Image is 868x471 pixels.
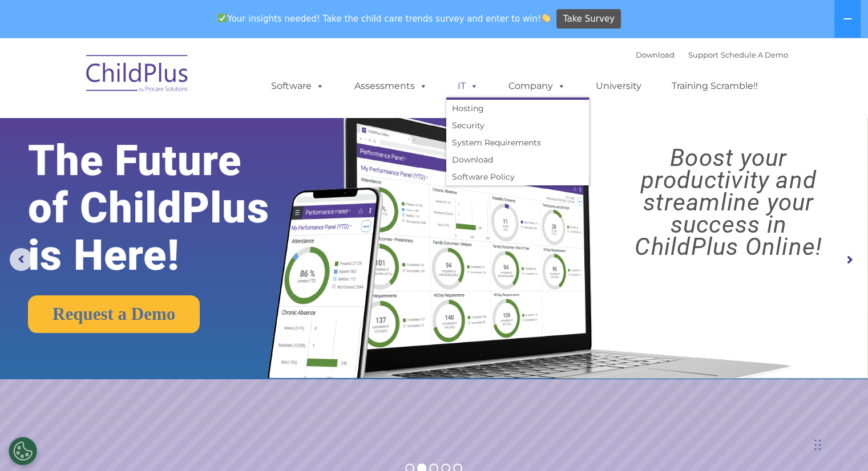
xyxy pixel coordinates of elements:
[814,428,821,462] div: Drag
[343,75,439,98] a: Assessments
[600,147,857,258] rs-layer: Boost your productivity and streamline your success in ChildPlus Online!
[446,168,589,185] a: Software Policy
[218,14,227,22] img: ✅
[584,75,653,98] a: University
[446,75,490,98] a: IT
[446,151,589,168] a: Download
[159,122,207,131] span: Phone number
[811,416,868,471] iframe: Chat Widget
[556,9,621,29] a: Take Survey
[260,75,336,98] a: Software
[636,50,788,59] font: |
[563,9,615,29] span: Take Survey
[660,75,769,98] a: Training Scramble!!
[28,137,305,279] rs-layer: The Future of ChildPlus is Here!
[688,50,718,59] a: Support
[636,50,675,59] a: Download
[497,75,577,98] a: Company
[159,75,193,84] span: Last name
[446,100,589,117] a: Hosting
[446,117,589,134] a: Security
[28,295,200,333] a: Request a Demo
[542,14,550,22] img: 👏
[213,7,555,30] span: Your insights needed! Take the child care trends survey and enter to win!
[721,50,788,59] a: Schedule A Demo
[80,47,195,104] img: ChildPlus by Procare Solutions
[9,437,37,465] button: Cookies Settings
[446,134,589,151] a: System Requirements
